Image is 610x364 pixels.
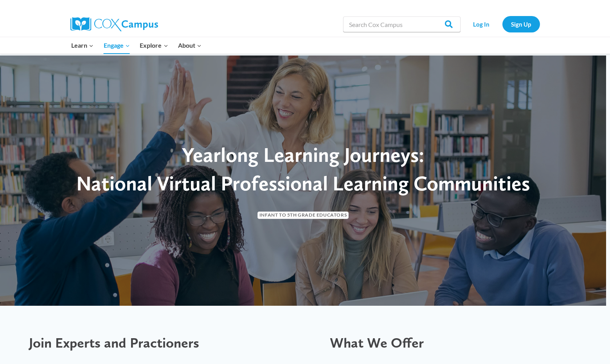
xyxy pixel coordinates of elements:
span: About [178,40,202,50]
nav: Primary Navigation [67,37,207,54]
span: Join Experts and Practioners [29,334,199,351]
span: What We Offer [330,334,424,351]
a: Log In [464,16,498,32]
span: Engage [104,40,130,50]
img: Cox Campus [70,17,158,31]
nav: Secondary Navigation [464,16,540,32]
a: Sign Up [502,16,540,32]
span: National Virtual Professional Learning Communities [76,171,530,195]
span: Infant to 5th Grade Educators [257,212,349,219]
span: Learn [71,40,94,50]
span: Explore [140,40,168,50]
span: Yearlong Learning Journeys: [182,142,424,167]
input: Search Cox Campus [343,16,461,32]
